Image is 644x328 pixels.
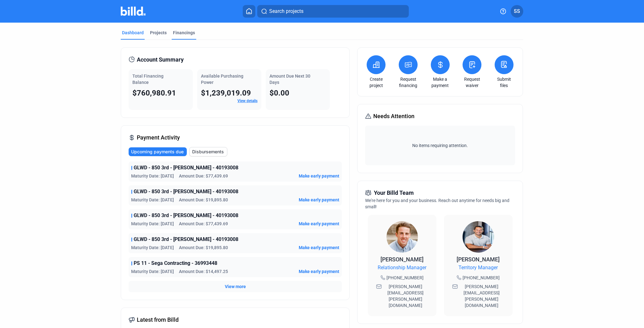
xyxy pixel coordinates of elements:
[257,5,409,18] button: Search projects
[173,30,195,36] div: Financings
[299,197,339,203] button: Make early payment
[134,260,217,267] span: PS 11 - Sega Contracting - 36993448
[378,264,426,271] span: Relationship Manager
[397,76,419,89] a: Request financing
[134,164,238,172] span: GLWD - 850 3rd - [PERSON_NAME] - 40193008
[137,55,184,64] span: Account Summary
[459,283,504,309] span: [PERSON_NAME][EMAIL_ADDRESS][PERSON_NAME][DOMAIN_NAME]
[511,5,523,18] button: SS
[299,268,339,275] button: Make early payment
[383,283,428,309] span: [PERSON_NAME][EMAIL_ADDRESS][PERSON_NAME][DOMAIN_NAME]
[122,30,144,36] div: Dashboard
[131,268,174,275] span: Maturity Date: [DATE]
[368,142,512,149] span: No items requiring attention.
[131,149,184,155] span: Upcoming payments due
[179,221,228,227] span: Amount Due: $77,439.69
[137,133,180,142] span: Payment Activity
[374,189,414,197] span: Your Billd Team
[461,76,483,89] a: Request waiver
[132,89,176,97] span: $760,980.91
[179,197,228,203] span: Amount Due: $19,895.80
[373,112,414,121] span: Needs Attention
[514,8,520,15] span: SS
[131,197,174,203] span: Maturity Date: [DATE]
[150,30,167,36] div: Projects
[429,76,451,89] a: Make a payment
[380,256,424,263] span: [PERSON_NAME]
[269,74,310,85] span: Amount Due Next 30 Days
[134,236,238,243] span: GLWD - 850 3rd - [PERSON_NAME] - 40193008
[463,221,494,253] img: Territory Manager
[131,244,174,251] span: Maturity Date: [DATE]
[189,147,227,156] button: Disbursements
[365,76,387,89] a: Create project
[458,264,498,271] span: Territory Manager
[131,221,174,227] span: Maturity Date: [DATE]
[365,198,509,209] span: We're here for you and your business. Reach out anytime for needs big and small!
[137,315,179,324] span: Latest from Billd
[237,99,258,103] a: View details
[201,89,251,97] span: $1,239,019.09
[132,74,164,85] span: Total Financing Balance
[299,173,339,179] button: Make early payment
[299,221,339,227] button: Make early payment
[121,7,146,16] img: Billd Company Logo
[269,89,289,97] span: $0.00
[463,275,500,281] span: [PHONE_NUMBER]
[269,8,303,15] span: Search projects
[131,173,174,179] span: Maturity Date: [DATE]
[201,74,243,85] span: Available Purchasing Power
[134,212,238,219] span: GLWD - 850 3rd - [PERSON_NAME] - 40193008
[134,188,238,195] span: GLWD - 850 3rd - [PERSON_NAME] - 40193008
[192,149,224,155] span: Disbursements
[386,221,418,253] img: Relationship Manager
[299,244,339,251] button: Make early payment
[457,256,500,263] span: [PERSON_NAME]
[179,268,228,275] span: Amount Due: $14,497.25
[179,173,228,179] span: Amount Due: $77,439.69
[179,244,228,251] span: Amount Due: $19,895.80
[225,283,246,290] button: View more
[493,76,515,89] a: Submit files
[129,147,187,156] button: Upcoming payments due
[386,275,424,281] span: [PHONE_NUMBER]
